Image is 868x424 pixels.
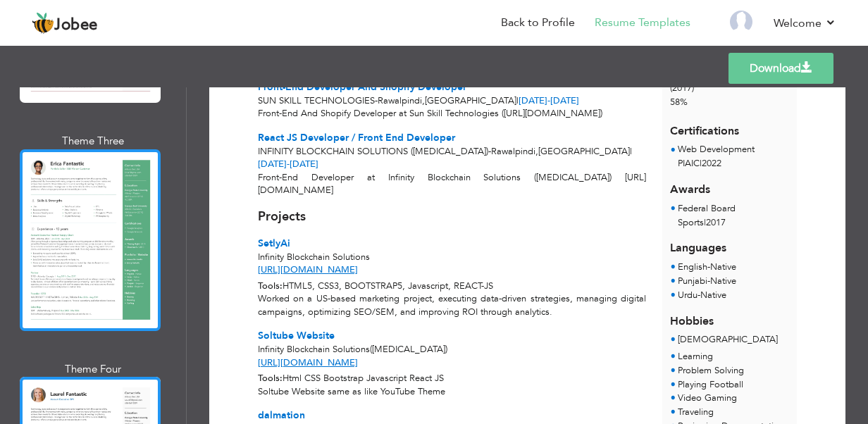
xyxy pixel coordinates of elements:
[670,230,726,256] span: Languages
[547,94,550,107] span: -
[519,94,579,107] span: [DATE]
[375,94,378,107] span: -
[491,145,535,158] span: Rawalpindi
[250,107,655,120] div: Front-End And Shopify Developer at Sun Skill Technologies ([URL][DOMAIN_NAME])
[250,292,655,318] div: Worked on a US-based marketing project, executing data-driven strategies, managing digital campai...
[678,289,697,301] span: Urdu
[678,350,713,363] span: Learning
[706,216,726,229] span: 2017
[678,378,743,391] span: Playing Football
[519,94,550,107] span: [DATE]
[516,94,519,107] span: |
[501,15,575,31] a: Back to Profile
[258,208,306,225] span: Projects
[678,275,736,289] li: Native
[283,280,493,292] span: HTML5, CSS3, BOOTSTRAP5, Javascript, REACT-JS
[730,11,752,33] img: Profile Img
[32,12,54,35] img: jobee.io
[697,289,700,301] span: -
[283,372,444,385] span: Html CSS Bootstrap Javascript React JS
[670,313,714,329] span: Hobbies
[774,15,836,32] a: Welcome
[258,372,283,385] span: Tools:
[250,385,655,399] div: Soltube Website same as like YouTube Theme
[700,157,702,170] span: |
[258,158,318,170] span: [DATE]
[728,53,833,84] a: Download
[678,261,707,273] span: English
[707,261,710,273] span: -
[670,82,694,94] span: (2017)
[54,18,98,33] span: Jobee
[595,15,690,31] a: Resume Templates
[678,364,744,377] span: Problem Solving
[258,263,358,276] a: [URL][DOMAIN_NAME]
[258,131,455,144] span: React JS Developer / Front End Developer
[23,134,163,149] div: Theme Three
[258,145,488,158] span: Infinity Blockchain Solutions ([MEDICAL_DATA])
[425,94,516,107] span: [GEOGRAPHIC_DATA]
[258,409,305,422] span: dalmation
[707,275,710,287] span: -
[258,343,447,356] span: Infinity Blockchain Solutions([MEDICAL_DATA])
[704,216,706,229] span: |
[670,113,739,139] span: Certifications
[378,94,422,107] span: Rawalpindi
[258,158,290,170] span: [DATE]
[258,329,335,342] span: Soltube Website
[678,261,736,275] li: Native
[678,216,704,229] span: Sports
[678,392,737,404] span: Video Gaming
[32,12,98,35] a: Jobee
[678,275,707,287] span: Punjabi
[678,333,778,346] span: [DEMOGRAPHIC_DATA]
[258,94,375,107] span: Sun Skill Technologies
[258,237,290,250] span: SetlyAi
[258,280,283,292] span: Tools:
[670,96,688,108] span: 58%
[678,157,755,171] p: PIAIC 2022
[258,251,370,263] span: Infinity Blockchain Solutions
[422,94,425,107] span: ,
[287,158,290,170] span: -
[678,406,714,418] span: Traveling
[250,171,655,197] div: Front-End Developer at Infinity Blockchain Solutions ([MEDICAL_DATA]) [URL][DOMAIN_NAME]
[258,80,466,94] span: Front-End Developer And Shopify Developer
[538,145,630,158] span: [GEOGRAPHIC_DATA]
[535,145,538,158] span: ,
[23,362,163,377] div: Theme Four
[488,145,491,158] span: -
[678,202,736,215] span: Federal Board
[258,356,358,369] a: [URL][DOMAIN_NAME]
[670,171,710,198] span: Awards
[678,143,755,156] span: Web Development
[678,289,736,303] li: Native
[630,145,632,158] span: |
